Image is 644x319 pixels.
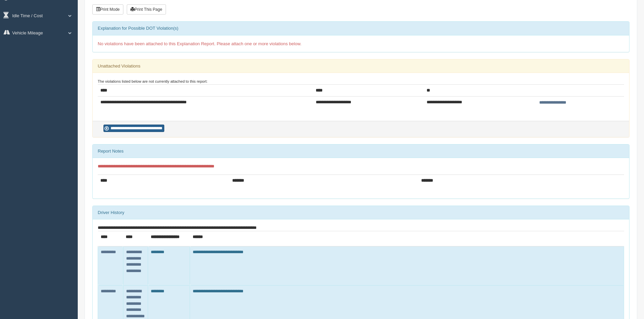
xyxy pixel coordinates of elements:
[92,4,123,15] button: Print Mode
[93,22,629,35] div: Explanation for Possible DOT Violation(s)
[93,144,629,158] div: Report Notes
[93,59,629,73] div: Unattached Violations
[93,206,629,219] div: Driver History
[98,41,302,46] span: No violations have been attached to this Explanation Report. Please attach one or more violations...
[98,79,208,83] small: The violations listed below are not currently attached to this report:
[127,4,166,15] button: Print This Page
